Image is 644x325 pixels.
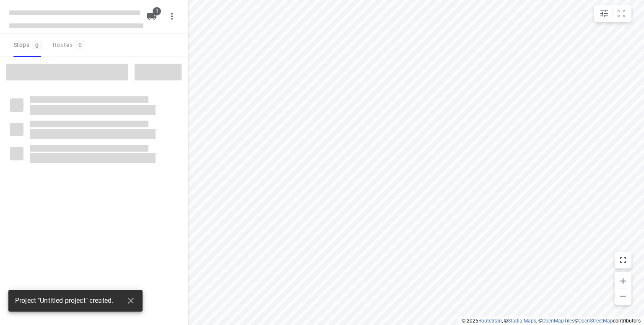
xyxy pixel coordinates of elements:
li: © 2025 , © , © © contributors [462,318,641,324]
a: Routetitan [478,318,502,324]
button: Map settings [596,5,613,22]
div: small contained button group [594,5,631,22]
a: OpenMapTiles [542,318,574,324]
span: Project "Untitled project" created. [15,296,113,306]
a: Stadia Maps [508,318,536,324]
a: OpenStreetMap [578,318,613,324]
